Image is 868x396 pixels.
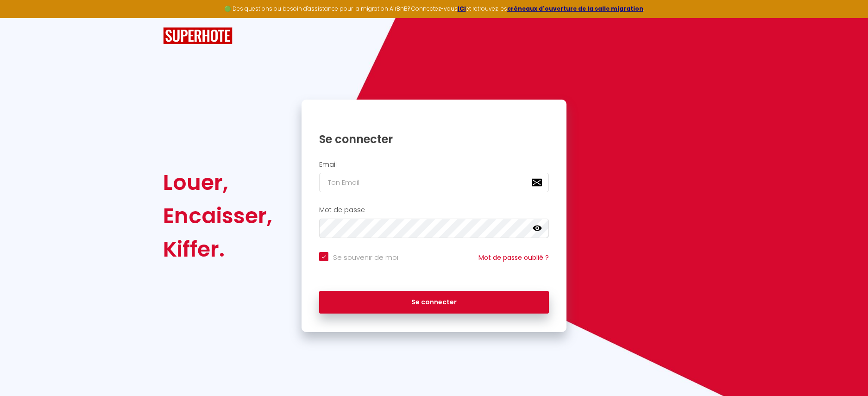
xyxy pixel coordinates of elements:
a: Mot de passe oublié ? [478,253,549,262]
div: Kiffer. [163,233,272,266]
h2: Mot de passe [319,206,549,214]
div: Encaisser, [163,199,272,233]
input: Ton Email [319,173,549,192]
a: créneaux d'ouverture de la salle migration [507,5,643,13]
h1: Se connecter [319,132,549,146]
button: Se connecter [319,291,549,314]
img: SuperHote logo [163,27,233,44]
a: ICI [458,5,466,13]
h2: Email [319,161,549,169]
div: Louer, [163,166,272,199]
